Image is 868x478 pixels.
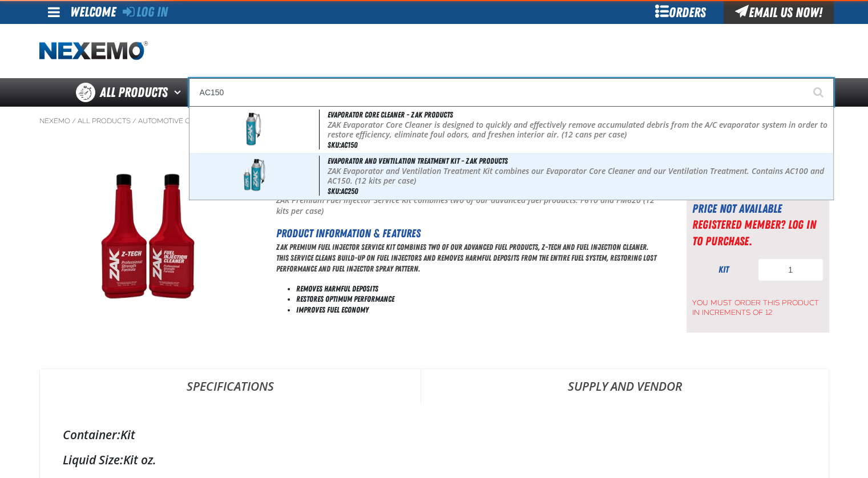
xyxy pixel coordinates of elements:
label: Container: [63,427,120,443]
a: Home [39,41,148,61]
a: Nexemo [39,116,70,125]
input: Product Quantity [758,258,823,281]
span: SKU:AC250 [328,187,358,196]
span: Evaporator and Ventilation Treatment Kit - ZAK Products [328,156,508,165]
div: kit [692,264,755,276]
p: ZAK Evaporator Core Cleaner is designed to quickly and effectively remove accumulated debris from... [328,120,831,140]
div: Kit [63,427,806,443]
li: Removes Harmful Deposits [296,283,658,294]
span: All Products [100,82,168,103]
div: Kit oz. [63,452,806,468]
span: Evaporator Core Cleaner - ZAK Products [328,110,453,119]
a: Supply and Vendor [421,369,829,403]
li: Restores Optimum Performance [296,294,658,305]
img: 5b11587c487e2974022648-ac250_wo_nascar.png [225,156,277,196]
nav: Breadcrumbs [39,116,829,125]
a: Log In [123,4,168,20]
p: ZAK Evaporator and Ventilation Treatment Kit combines our Evaporator Core Cleaner and our Ventila... [328,167,831,186]
button: Open All Products pages [170,78,189,107]
p: ZAK Premium Fuel Injector Service Kit combines two of our advanced fuel products, Z-Tech and Fuel... [276,242,658,274]
label: Liquid Size: [63,452,123,468]
a: Specifications [40,369,421,403]
a: Registered Member? Log In to purchase. [692,217,816,248]
img: 5b11587c31003023450700-ac150_wo_nascar_1.png [225,110,277,149]
span: / [132,116,136,125]
button: Start Searching [805,78,834,107]
span: / [72,116,76,125]
img: Fuel Rail Induction Kit - ZAK Products [40,156,256,322]
div: Price not available [692,201,823,217]
a: All Products [78,116,131,125]
p: ZAK Premium Fuel Injector Service Kit combines two of our advanced fuel products: F610 and FM620 ... [276,195,658,217]
a: Automotive Chemicals [138,116,226,125]
span: SKU:AC150 [328,140,358,149]
h2: Product Information & Features [276,225,658,242]
input: Search [189,78,834,107]
span: You must order this product in increments of 12 [692,293,823,318]
img: Nexemo logo [39,41,148,61]
li: Improves Fuel Economy [296,305,658,315]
